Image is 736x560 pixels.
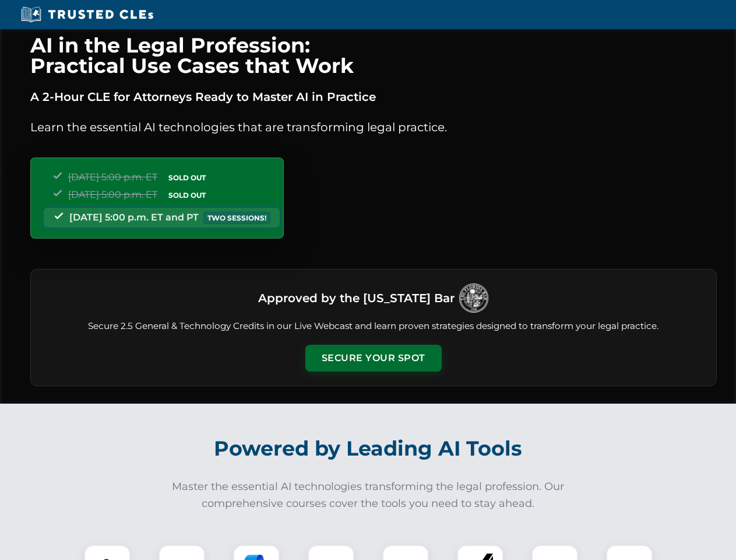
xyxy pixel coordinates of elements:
h2: Powered by Leading AI Tools [45,428,691,469]
span: [DATE] 5:00 p.m. ET [68,189,157,200]
p: Secure 2.5 General & Technology Credits in our Live Webcast and learn proven strategies designed ... [45,320,702,333]
button: Secure Your Spot [305,345,442,372]
h1: AI in the Legal Profession: Practical Use Cases that Work [30,35,717,76]
h3: Approved by the [US_STATE] Bar [258,288,455,309]
span: [DATE] 5:00 p.m. ET [68,171,157,183]
p: Learn the essential AI technologies that are transforming legal practice. [30,118,717,136]
span: SOLD OUT [164,189,210,201]
img: Trusted CLEs [17,6,157,23]
span: SOLD OUT [164,171,210,184]
p: A 2-Hour CLE for Attorneys Ready to Master AI in Practice [30,87,717,106]
p: Master the essential AI technologies transforming the legal profession. Our comprehensive courses... [164,478,572,512]
img: Logo [459,283,488,313]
